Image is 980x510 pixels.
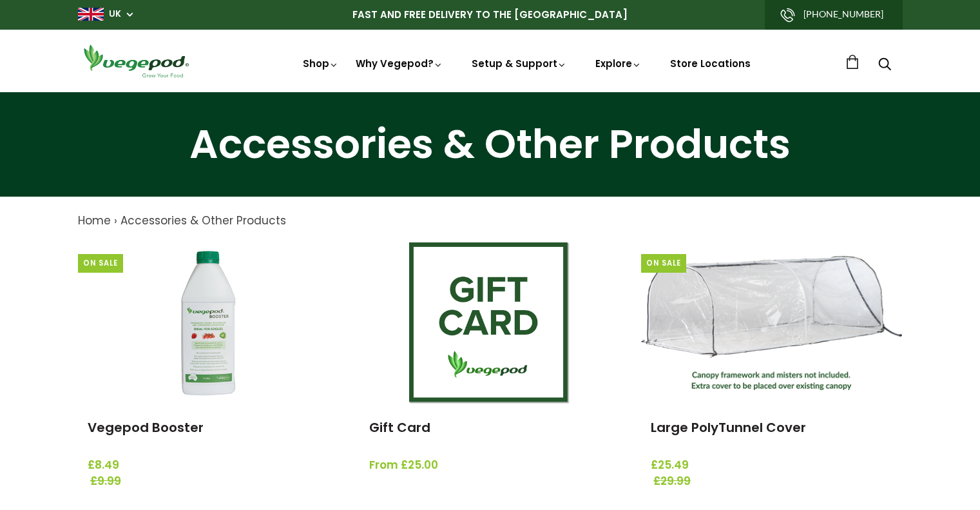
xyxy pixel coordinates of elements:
span: › [114,213,117,228]
h1: Accessories & Other Products [16,124,964,164]
img: gb_large.png [78,8,104,21]
a: Home [78,213,111,228]
nav: breadcrumbs [78,213,903,230]
span: £8.49 [88,457,329,474]
span: £25.49 [651,457,892,474]
a: Gift Card [369,418,430,436]
img: Large PolyTunnel Cover [641,256,902,391]
span: £9.99 [90,473,332,490]
a: Shop [303,57,339,70]
span: From £25.00 [369,457,611,474]
a: Large PolyTunnel Cover [651,418,806,436]
a: UK [109,8,121,21]
span: £29.99 [653,473,895,490]
img: Gift Card [409,242,570,404]
a: Store Locations [670,57,751,70]
img: Vegepod [78,43,194,79]
a: Search [878,59,891,72]
a: Explore [595,57,642,70]
img: Vegepod Booster [128,242,289,404]
a: Accessories & Other Products [120,213,286,228]
a: Why Vegepod? [356,57,443,70]
a: Vegepod Booster [88,418,204,436]
a: Setup & Support [472,57,567,70]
